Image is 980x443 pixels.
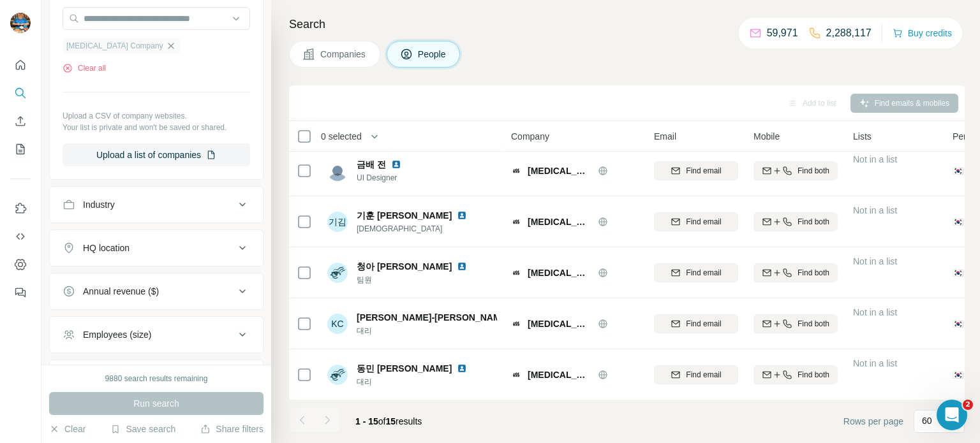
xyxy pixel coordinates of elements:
[654,161,738,180] button: Find email
[357,362,452,375] span: 동민 [PERSON_NAME]
[50,233,263,263] button: HQ location
[321,130,362,143] span: 0 selected
[83,198,115,211] div: Industry
[798,318,829,330] span: Find both
[357,209,452,222] span: 기훈 [PERSON_NAME]
[853,358,897,368] span: Not in a list
[853,256,897,266] span: Not in a list
[511,268,521,278] img: Logo of Bss Company
[457,363,467,374] img: LinkedIn logo
[528,164,591,177] span: [MEDICAL_DATA] Company
[10,253,31,276] button: Dashboard
[511,217,521,227] img: Logo of Bss Company
[511,319,521,329] img: Logo of Bss Company
[654,212,738,231] button: Find email
[511,166,521,176] img: Logo of Bss Company
[10,110,31,133] button: Enrich CSV
[798,165,829,177] span: Find both
[754,212,838,231] button: Find both
[686,318,721,330] span: Find email
[798,369,829,381] span: Find both
[754,161,838,180] button: Find both
[355,416,422,426] span: results
[798,216,829,228] span: Find both
[10,197,31,220] button: Use Surfe on LinkedIn
[327,161,348,181] img: Avatar
[357,376,472,388] span: 대리
[686,216,721,228] span: Find email
[953,368,963,381] span: 🇰🇷
[10,138,31,161] button: My lists
[50,319,263,350] button: Employees (size)
[754,263,838,282] button: Find both
[83,328,151,341] div: Employees (size)
[843,415,903,428] span: Rows per page
[853,205,897,215] span: Not in a list
[654,130,676,143] span: Email
[386,416,396,426] span: 15
[937,400,967,430] iframe: Intercom live chat
[511,370,521,380] img: Logo of Bss Company
[654,263,738,282] button: Find email
[853,130,872,143] span: Lists
[826,25,872,41] p: 2,288,117
[922,414,932,427] p: 60
[528,266,591,279] span: [MEDICAL_DATA] Company
[357,158,386,171] span: 금배 전
[686,165,721,177] span: Find email
[418,48,447,61] span: People
[953,164,963,177] span: 🇰🇷
[654,314,738,333] button: Find email
[798,267,829,279] span: Find both
[10,54,31,76] button: Quick start
[357,325,497,337] span: 대리
[50,276,263,307] button: Annual revenue ($)
[63,143,250,166] button: Upload a list of companies
[357,311,510,324] span: [PERSON_NAME]-[PERSON_NAME]
[83,242,130,254] div: HQ location
[953,266,963,279] span: 🇰🇷
[654,365,738,384] button: Find email
[378,416,386,426] span: of
[686,369,721,381] span: Find email
[754,365,838,384] button: Find both
[893,24,952,42] button: Buy credits
[327,365,348,385] img: Avatar
[355,416,378,426] span: 1 - 15
[853,307,897,317] span: Not in a list
[953,215,963,228] span: 🇰🇷
[320,48,367,61] span: Companies
[391,159,401,170] img: LinkedIn logo
[528,215,591,228] span: [MEDICAL_DATA] Company
[110,423,175,435] button: Save search
[357,223,472,235] span: [DEMOGRAPHIC_DATA]
[528,317,591,330] span: [MEDICAL_DATA] Company
[457,261,467,272] img: LinkedIn logo
[83,285,159,298] div: Annual revenue ($)
[528,368,591,381] span: [MEDICAL_DATA] Company
[10,281,31,304] button: Feedback
[105,373,208,384] div: 9880 search results remaining
[10,13,31,33] img: Avatar
[511,130,549,143] span: Company
[357,260,452,273] span: 청아 [PERSON_NAME]
[63,122,250,133] p: Your list is private and won't be saved or shared.
[953,317,963,330] span: 🇰🇷
[327,263,348,283] img: Avatar
[767,25,798,41] p: 59,971
[200,423,264,435] button: Share filters
[457,210,467,221] img: LinkedIn logo
[66,40,163,52] span: [MEDICAL_DATA] Company
[853,154,897,164] span: Not in a list
[10,82,31,105] button: Search
[50,189,263,220] button: Industry
[686,267,721,279] span: Find email
[357,274,472,286] span: 팀원
[754,130,780,143] span: Mobile
[327,314,348,334] div: KC
[754,314,838,333] button: Find both
[327,212,348,232] div: 기김
[63,62,106,74] button: Clear all
[10,225,31,248] button: Use Surfe API
[49,423,85,435] button: Clear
